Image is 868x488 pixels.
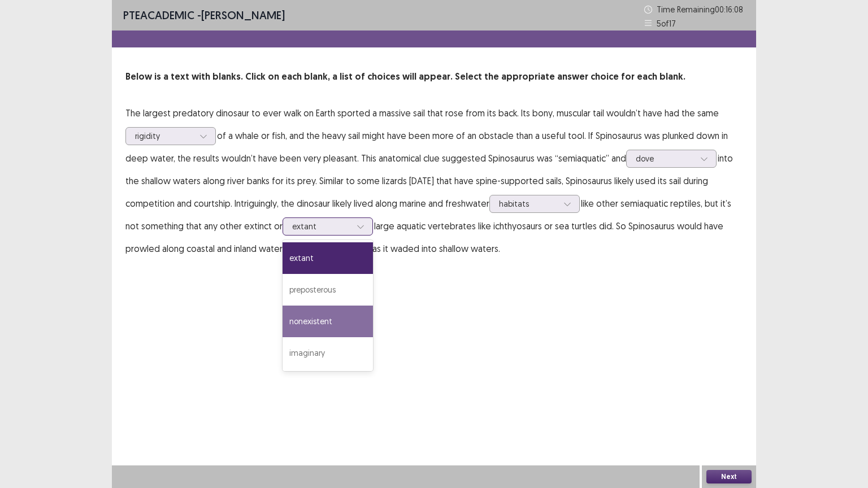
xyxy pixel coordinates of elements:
[706,470,752,483] button: Next
[125,102,743,260] p: The largest predatory dinosaur to ever walk on Earth sported a massive sail that rose from its ba...
[283,306,373,337] div: nonexistent
[636,150,695,167] div: dove
[292,218,351,235] div: extant
[125,70,743,84] p: Below is a text with blanks. Click on each blank, a list of choices will appear. Select the appro...
[283,242,373,274] div: extant
[657,18,676,29] p: 5 of 17
[123,7,285,24] p: - [PERSON_NAME]
[283,274,373,306] div: preposterous
[123,8,194,22] span: PTE academic
[499,195,558,212] div: habitats
[657,3,745,15] p: Time Remaining 00 : 16 : 08
[283,337,373,369] div: imaginary
[135,128,194,145] div: rigidity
